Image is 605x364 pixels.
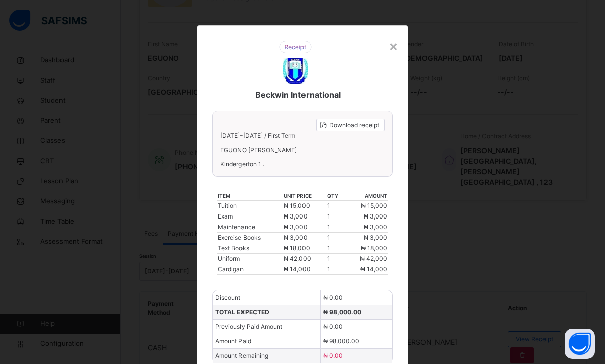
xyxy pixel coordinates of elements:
span: ₦ 15,000 [284,202,310,209]
span: ₦ 3,000 [284,212,308,220]
span: ₦ 3,000 [364,212,387,220]
span: ₦ 3,000 [284,223,308,231]
img: Beckwin International [283,58,308,84]
span: ₦ 98,000.00 [323,337,359,345]
span: [DATE]-[DATE] / First Term [220,132,295,139]
span: ₦ 0.00 [323,294,343,301]
td: 1 [327,264,345,275]
img: receipt.26f346b57495a98c98ef9b0bc63aa4d8.svg [279,41,312,53]
span: ₦ 14,000 [360,265,387,273]
span: ₦ 0.00 [323,352,343,359]
td: 1 [327,222,345,233]
span: Download receipt [329,121,379,130]
td: 1 [327,201,345,211]
td: 1 [327,233,345,243]
td: 1 [327,243,345,254]
span: Beckwin International [255,89,341,101]
span: ₦ 14,000 [284,265,311,273]
div: Maintenance [218,223,283,232]
span: ₦ 18,000 [361,244,387,252]
span: Amount Paid [215,337,251,345]
span: Kindergerton 1 . [220,160,385,169]
div: Text Books [218,244,283,253]
span: ₦ 3,000 [284,234,308,241]
span: Previously Paid Amount [215,323,282,330]
div: Cardigan [218,265,283,274]
div: Exercise Books [218,233,283,242]
td: 1 [327,211,345,222]
span: TOTAL EXPECTED [215,308,269,316]
th: amount [345,192,388,201]
span: ₦ 42,000 [284,255,311,262]
span: ₦ 18,000 [284,244,310,252]
span: ₦ 42,000 [360,255,387,262]
button: Open asap [565,329,595,359]
span: Amount Remaining [215,352,268,359]
span: ₦ 3,000 [364,234,387,241]
span: ₦ 98,000.00 [323,308,361,316]
div: Exam [218,212,283,221]
div: Tuition [218,201,283,210]
span: ₦ 3,000 [364,223,387,231]
span: EGUONO [PERSON_NAME] [220,145,385,155]
span: Discount [215,294,240,301]
th: qty [327,192,345,201]
span: ₦ 0.00 [323,323,343,330]
span: ₦ 15,000 [361,202,387,209]
div: Uniform [218,254,283,263]
div: × [389,35,398,56]
th: item [217,192,283,201]
th: unit price [283,192,327,201]
td: 1 [327,254,345,264]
